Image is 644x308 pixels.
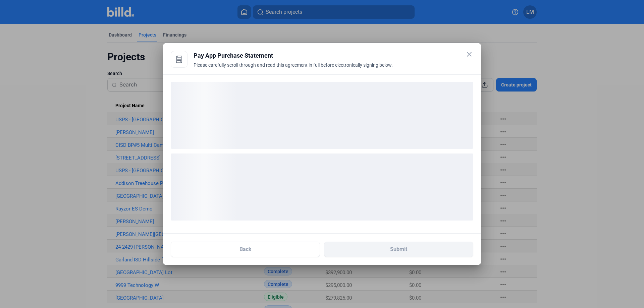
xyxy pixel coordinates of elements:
mat-icon: close [465,50,473,58]
button: Back [171,242,320,257]
div: loading [171,82,473,149]
div: Pay App Purchase Statement [194,51,473,60]
button: Submit [324,242,473,257]
div: loading [171,153,473,221]
div: Please carefully scroll through and read this agreement in full before electronically signing below. [194,62,473,76]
